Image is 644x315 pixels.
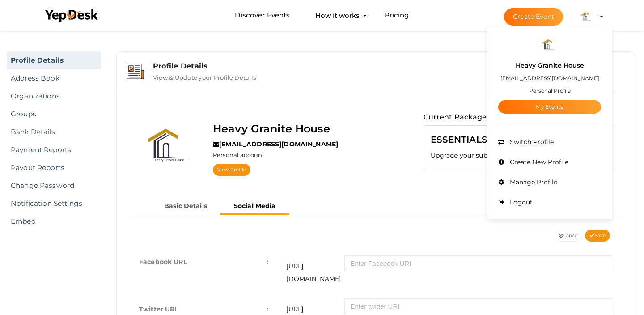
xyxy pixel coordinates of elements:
a: Bank Details [7,123,101,141]
a: Organizations [7,87,101,105]
label: [EMAIL_ADDRESS][DOMAIN_NAME] [213,140,338,149]
button: Basic Details [151,199,220,213]
b: Social Media [234,202,276,210]
a: Address Book [7,69,101,87]
span: Logout [508,198,533,206]
td: Facebook URL [130,247,277,294]
small: Personal Profile [529,87,571,94]
img: IM4KIB6E_small.png [538,34,561,56]
a: Notification Settings [7,195,101,213]
img: event-details.svg [127,64,144,79]
input: Enter twitter URI [344,298,612,314]
a: Change Password [7,177,101,195]
label: ESSENTIALS [431,132,487,147]
a: My Events [498,100,601,114]
label: Personal account [213,151,264,159]
a: Payout Reports [7,159,101,177]
span: Create New Profile [508,158,568,166]
b: Basic Details [164,202,207,210]
span: Save [589,233,606,238]
input: Enter Facebook URI [344,255,612,271]
span: : [267,255,268,268]
button: Create Event [504,8,563,26]
label: Heavy Granite House [516,60,584,71]
label: Upgrade your subscription [431,151,525,160]
button: Save [585,230,610,242]
label: [EMAIL_ADDRESS][DOMAIN_NAME] [500,73,599,83]
span: Manage Profile [508,178,557,186]
a: Discover Events [235,7,290,24]
label: View & Update your Profile Details [153,70,256,81]
label: Current Package [424,111,487,123]
label: Heavy Granite House [213,120,330,137]
span: [URL][DOMAIN_NAME] [286,255,344,285]
img: IM4KIB6E_normal.png [137,111,204,179]
a: View Profile [213,164,250,176]
span: Switch Profile [508,138,554,146]
a: Profile Details View & Update your Profile Details [121,74,630,83]
button: Cancel [555,230,584,242]
a: Groups [7,105,101,123]
button: How it works [313,7,362,24]
a: Pricing [385,7,409,24]
a: Profile Details [7,51,101,69]
a: Embed [7,213,101,230]
a: Payment Reports [7,141,101,159]
div: Profile Details [153,62,625,70]
img: IM4KIB6E_small.png [578,8,596,26]
button: Social Media [220,199,289,215]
